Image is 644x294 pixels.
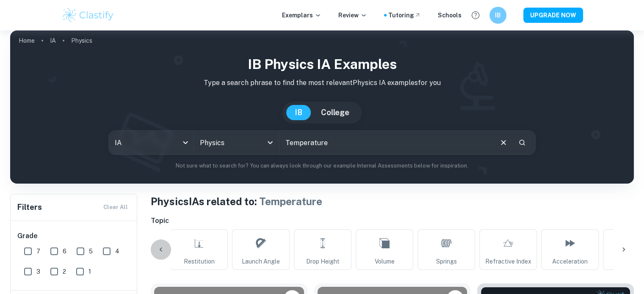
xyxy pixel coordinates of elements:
span: 2 [63,267,66,276]
button: Open [264,137,276,148]
span: 1 [88,267,91,276]
h6: Grade [17,231,131,241]
p: Physics [71,36,92,45]
span: Volume [375,257,395,266]
button: IB [286,105,311,120]
input: E.g. harmonic motion analysis, light diffraction experiments, sliding objects down a ramp... [279,131,492,154]
h6: Topic [151,216,634,226]
button: IB [489,7,506,24]
span: Restitution [184,257,215,266]
p: Type a search phrase to find the most relevant Physics IA examples for you [17,78,627,88]
span: 3 [36,267,40,276]
a: Schools [438,11,462,20]
h1: IB Physics IA examples [17,54,627,74]
button: Clear [495,135,511,151]
button: Search [515,135,529,150]
h6: Filters [17,201,42,213]
h1: Physics IAs related to: [151,194,634,209]
p: Exemplars [282,11,321,20]
a: IA [50,35,56,47]
span: Refractive Index [485,257,531,266]
span: Temperature [259,195,322,207]
h6: IB [493,11,503,20]
a: Home [19,35,35,47]
img: profile cover [10,30,634,184]
span: Springs [436,257,457,266]
img: Clastify logo [61,7,115,24]
span: 5 [89,247,93,256]
p: Not sure what to search for? You can always look through our example Internal Assessments below f... [17,162,627,170]
span: 4 [115,247,119,256]
p: Review [338,11,367,20]
span: Acceleration [552,257,588,266]
button: College [312,105,358,120]
button: Help and Feedback [468,8,483,22]
span: 7 [36,247,40,256]
div: IA [109,131,193,154]
span: 6 [63,247,66,256]
a: Tutoring [388,11,421,20]
span: Drop Height [306,257,340,266]
button: UPGRADE NOW [523,8,583,23]
span: Launch Angle [242,257,280,266]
